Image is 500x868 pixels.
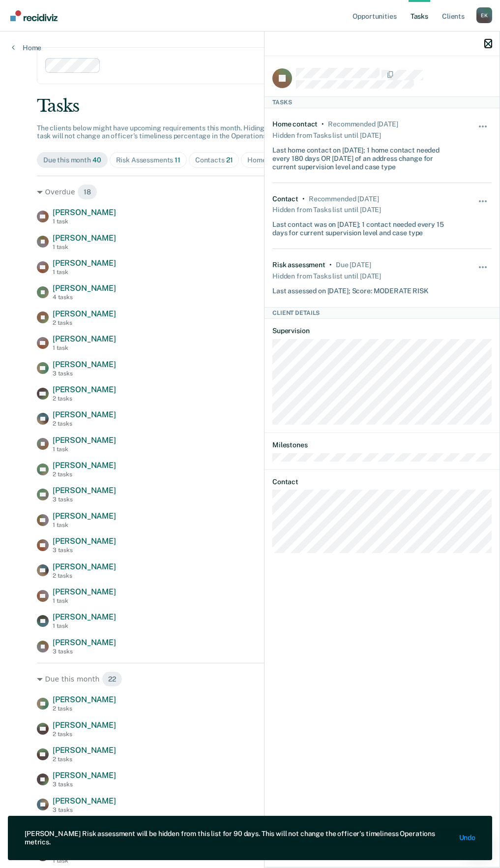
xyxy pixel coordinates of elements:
span: [PERSON_NAME] [53,410,116,419]
span: [PERSON_NAME] [53,461,116,470]
span: [PERSON_NAME] [53,309,116,318]
dt: Contact [272,478,492,486]
dt: Supervision [272,327,492,335]
div: 1 task [53,269,116,276]
div: 3 tasks [53,370,116,377]
div: 1 task [53,446,116,453]
span: [PERSON_NAME] [53,695,116,704]
span: The clients below might have upcoming requirements this month. Hiding a below task will not chang... [37,124,294,140]
span: 21 [226,156,233,164]
span: [PERSON_NAME] [53,334,116,343]
div: • [322,120,324,128]
span: 22 [102,671,122,687]
div: 2 tasks [53,420,116,427]
div: 1 task [53,857,116,864]
div: 1 task [53,244,116,250]
span: [PERSON_NAME] [53,511,116,521]
span: [PERSON_NAME] [53,208,116,217]
div: Overdue [37,184,463,200]
div: Client Details [265,307,500,319]
div: 2 tasks [53,731,116,738]
div: 1 task [53,622,116,629]
div: Last assessed on [DATE]; Score: MODERATE RISK [272,283,429,295]
div: 1 task [53,597,116,604]
div: Hidden from Tasks list until [DATE] [272,269,381,283]
span: [PERSON_NAME] [53,258,116,268]
div: Due 8 days ago [336,261,371,269]
div: Tasks [265,96,500,108]
div: 3 tasks [53,648,116,655]
div: E K [476,7,492,23]
div: 2 tasks [53,471,116,478]
span: [PERSON_NAME] [53,435,116,445]
div: 2 tasks [53,395,116,402]
span: [PERSON_NAME] [53,486,116,495]
div: 3 tasks [53,496,116,503]
div: Contact [272,195,298,203]
span: 11 [175,156,180,164]
div: 3 tasks [53,547,116,554]
div: Last home contact on [DATE]; 1 home contact needed every 180 days OR [DATE] of an address change ... [272,142,455,171]
div: 1 task [53,522,116,528]
div: 3 tasks [53,781,116,788]
span: [PERSON_NAME] [53,385,116,394]
span: [PERSON_NAME] [53,796,116,806]
a: Home [12,43,41,52]
button: Profile dropdown button [476,7,492,23]
div: Tasks [37,96,463,116]
div: Risk assessment [272,261,325,269]
div: Last contact was on [DATE]; 1 contact needed every 15 days for current supervision level and case... [272,217,455,237]
span: [PERSON_NAME] [53,360,116,369]
div: Home contact [272,120,318,128]
img: Recidiviz [10,10,58,21]
div: 2 tasks [53,319,116,326]
div: Recommended 22 days ago [309,195,379,203]
span: [PERSON_NAME] [53,720,116,730]
span: [PERSON_NAME] [53,283,116,293]
div: • [302,195,305,203]
div: Hidden from Tasks list until [DATE] [272,128,381,142]
div: Recommended 3 months ago [328,120,398,128]
dt: Milestones [272,441,492,449]
span: [PERSON_NAME] [53,745,116,755]
div: Due this month [37,671,463,687]
div: Risk Assessments [116,156,180,164]
span: 18 [77,184,97,200]
div: Home Contacts [247,156,304,164]
div: 4 tasks [53,294,116,301]
span: [PERSON_NAME] [53,536,116,546]
div: Contacts [195,156,233,164]
span: [PERSON_NAME] [53,638,116,647]
div: 1 task [53,218,116,225]
div: 2 tasks [53,705,116,712]
div: 2 tasks [53,572,116,579]
span: [PERSON_NAME] [53,771,116,780]
div: 2 tasks [53,756,116,763]
div: [PERSON_NAME] Risk assessment will be hidden from this list for 90 days. This will not change the... [25,830,451,846]
span: [PERSON_NAME] [53,587,116,596]
span: [PERSON_NAME] [53,562,116,571]
div: Due this month [43,156,101,164]
div: • [329,261,332,269]
span: 40 [92,156,101,164]
button: Undo [459,834,475,842]
span: [PERSON_NAME] [53,612,116,621]
div: 3 tasks [53,806,116,813]
div: Hidden from Tasks list until [DATE] [272,203,381,217]
div: 1 task [53,344,116,351]
span: [PERSON_NAME] [53,233,116,243]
